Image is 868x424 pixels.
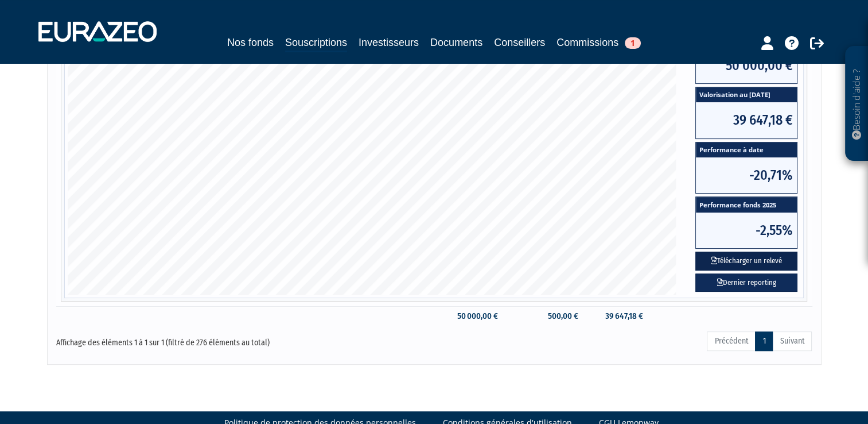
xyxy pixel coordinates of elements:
a: Commissions1 [556,34,641,51]
img: 1732889491-logotype_eurazeo_blanc_rvb.png [38,21,157,42]
p: Besoin d'aide ? [850,52,863,156]
span: 1 [625,37,641,49]
span: -20,71% [696,157,797,193]
td: 500,00 € [504,306,584,326]
a: Dernier reporting [695,273,797,292]
a: Investisseurs [359,34,419,51]
a: Documents [430,34,482,51]
span: Performance à date [696,142,797,158]
span: Performance fonds 2025 [696,197,797,213]
div: Affichage des éléments 1 à 1 sur 1 (filtré de 276 éléments au total) [56,330,361,349]
td: 50 000,00 € [433,306,504,326]
a: 1 [755,332,773,351]
span: -2,55% [696,213,797,248]
span: Valorisation au [DATE] [696,87,797,103]
td: 39 647,18 € [584,306,649,326]
a: Nos fonds [227,34,274,51]
a: Souscriptions [285,34,347,52]
a: Conseillers [494,34,545,51]
button: Télécharger un relevé [695,252,797,271]
span: 39 647,18 € [696,102,797,138]
span: 50 000,00 € [696,48,797,83]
